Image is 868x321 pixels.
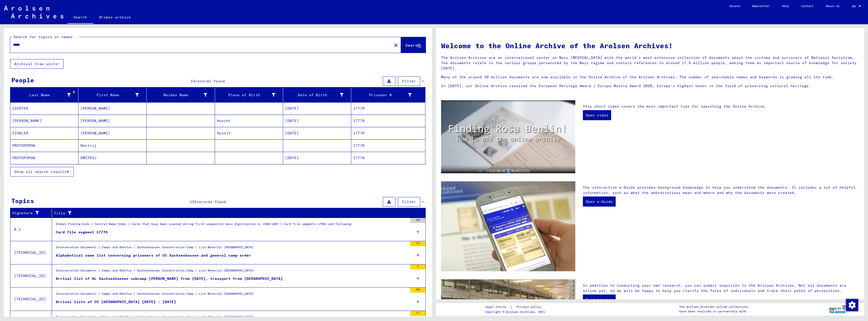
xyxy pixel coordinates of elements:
mat-icon: close [393,42,399,48]
mat-cell: [DATE] [283,102,351,114]
mat-cell: [PERSON_NAME] [78,115,147,127]
button: Search [401,37,426,53]
div: Signature [12,210,45,216]
mat-cell: [PERSON_NAME] [10,115,78,127]
div: 23 [410,241,425,246]
mat-cell: Huscht [215,115,283,127]
div: | [485,304,547,310]
button: Filter [398,197,420,207]
p: Copyright © Arolsen Archives, 2021 [485,310,547,314]
mat-header-cell: Date of Birth [283,88,351,102]
div: Prisoner # [353,91,419,99]
mat-cell: [DATE] [283,115,351,127]
mat-cell: [DATE] [283,152,351,164]
div: Incarceration Documents / Camps and Ghettos / Sachsenhausen Concentration Camp / List Material [G... [56,245,254,252]
img: eguide.jpg [441,181,575,271]
button: Filter [398,76,420,86]
mat-cell: [DATE] [283,127,351,139]
td: [TECHNICAL_ID] [10,287,52,311]
div: People [11,76,34,85]
mat-cell: 17776 [351,127,425,139]
p: The Arolsen Archives are an international center on Nazi [MEDICAL_DATA] with the world’s most ext... [441,55,859,71]
mat-header-cell: Maiden Name [147,88,215,102]
a: Privacy policy [512,304,547,310]
a: Open video [583,110,611,120]
mat-cell: [PERSON_NAME] [78,102,147,114]
span: Filter [402,200,416,204]
div: Card file segment 17776 [56,230,108,235]
div: Topics [11,196,34,205]
a: Send inquiry [583,294,616,305]
a: Search [67,11,93,24]
span: EN [852,5,857,8]
p: In addition to conducting your own research, you can submit inquiries to the Arolsen Archives. No... [583,283,859,293]
div: Prisoner # [353,92,412,98]
mat-cell: Dmitrij [78,139,147,152]
span: Show all search results [14,169,67,174]
div: Maiden Name [149,91,214,99]
mat-cell: [PERSON_NAME] [78,127,147,139]
img: Change consent [846,299,858,311]
span: Search [405,43,420,48]
p: The Arolsen Archives online collections [679,305,748,309]
div: Global Finding Aids / Central Name Index / Cards that have been scanned during first sequential m... [56,222,351,229]
mat-header-cell: First Name [78,88,147,102]
div: Arrival list of KL Sachsenhausen subcamp [PERSON_NAME] from [DATE], transport from [GEOGRAPHIC_DATA] [56,276,283,281]
div: Date of Birth [285,91,351,99]
span: records found [197,200,226,204]
div: Date of Birth [285,92,343,98]
mat-header-cell: Prisoner # [351,88,425,102]
button: Clear [391,40,401,50]
td: 0.1 [10,218,52,241]
span: 15 [191,79,195,83]
div: 5 [410,264,425,269]
div: 406 [410,288,425,293]
mat-header-cell: Place of Birth [215,88,283,102]
p: This short video covers the most important tips for searching the Online Archive. [583,104,859,109]
a: Browse archive [93,11,137,23]
div: Incarceration Documents / Camps and Ghettos / Sachsenhausen Concentration Camp / List Material [G... [56,268,254,275]
div: Place of Birth [217,92,275,98]
span: 132 [190,200,197,204]
a: Legal notice [485,304,510,310]
img: video.jpg [441,100,575,174]
mat-cell: 17776 [351,152,425,164]
div: Incarceration Documents / Camps and Ghettos / Sachsenhausen Concentration Camp / List Material [G... [56,291,254,299]
h1: Welcome to the Online Archive of the Arolsen Archives! [441,40,859,51]
div: Title [54,209,420,217]
img: yv_logo.png [828,303,847,315]
mat-cell: CIOSTEK [10,102,78,114]
p: have been realized in partnership with [679,309,748,314]
td: [TECHNICAL_ID] [10,264,52,287]
td: [TECHNICAL_ID] [10,241,52,264]
button: Archival tree units [10,59,64,69]
mat-label: Search for topics or names [14,35,73,39]
div: Place of Birth [217,91,283,99]
p: Many of the around 30 million documents are now available in the Online Archive of the Arolsen Ar... [441,75,859,80]
div: Title [54,211,413,216]
mat-cell: DMITRIJ [78,152,147,164]
img: Arolsen_neg.svg [4,6,63,18]
span: records found [195,79,225,83]
p: In [DATE], our Online Archive received the European Heritage Award / Europa Nostra Award 2020, Eu... [441,83,859,89]
button: Show all search results [10,167,74,177]
mat-cell: PROTOPOPOW [10,152,78,164]
div: First Name [80,92,139,98]
div: Last Name [12,92,71,98]
div: Signature [12,209,52,217]
div: 350 [410,218,425,223]
div: First Name [80,91,146,99]
p: The interactive e-Guide provides background knowledge to help you understand the documents. It in... [583,185,859,195]
mat-cell: Huselt [215,127,283,139]
mat-cell: 17776 [351,115,425,127]
div: Alphabetical name list concerning prisoners of CC Sachsenhausen and general camp order [56,253,251,258]
div: 47 [410,311,425,316]
a: Open e-Guide [583,196,616,207]
mat-header-cell: Last Name [10,88,78,102]
div: Maiden Name [149,92,207,98]
div: Arrival lists of CC [GEOGRAPHIC_DATA] [DATE] - [DATE] [56,299,176,305]
span: Filter [402,79,416,83]
mat-cell: 17776 [351,102,425,114]
mat-cell: FISKLER [10,127,78,139]
mat-cell: 17776 [351,139,425,152]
